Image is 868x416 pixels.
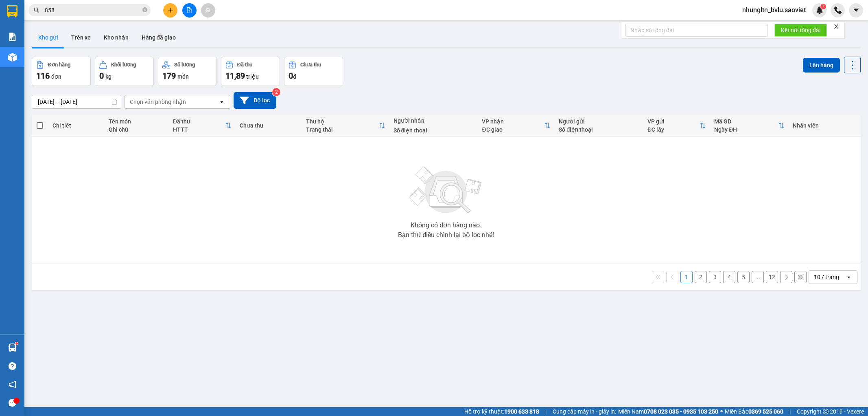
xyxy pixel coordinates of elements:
button: Số lượng179món [158,57,217,86]
button: ... [752,271,764,283]
span: Cung cấp máy in - giấy in: [553,407,616,416]
img: warehouse-icon [8,343,17,352]
div: Ngày ĐH [714,126,778,133]
span: close-circle [142,7,147,14]
strong: 0708 023 035 - 0935 103 250 [644,408,718,415]
div: Tên món [109,118,164,125]
span: 179 [162,71,176,81]
input: Tìm tên, số ĐT hoặc mã đơn [45,6,141,15]
button: 12 [766,271,778,283]
button: Hàng đã giao [135,28,182,47]
div: VP gửi [647,118,700,125]
img: svg+xml;base64,PHN2ZyBjbGFzcz0ibGlzdC1wbHVnX19zdmciIHhtbG5zPSJodHRwOi8vd3d3LnczLm9yZy8yMDAwL3N2Zy... [405,162,487,219]
div: Khối lượng [111,62,136,68]
div: Người nhận [394,117,474,124]
sup: 2 [272,88,280,96]
div: HTTT [173,126,225,133]
span: | [789,407,791,416]
input: Nhập số tổng đài [625,24,768,37]
strong: 0369 525 060 [748,408,783,415]
div: Chi tiết [52,122,101,129]
div: Chọn văn phòng nhận [130,98,186,106]
div: Chưa thu [240,122,298,129]
span: Hỗ trợ kỹ thuật: [464,407,539,416]
button: Kết nối tổng đài [774,24,827,37]
span: ⚪️ [720,410,723,413]
img: warehouse-icon [8,53,17,62]
span: copyright [823,409,829,414]
button: 3 [709,271,721,283]
span: notification [9,381,16,388]
img: solution-icon [8,33,17,41]
sup: 1 [820,4,826,9]
span: aim [205,7,211,13]
div: Số lượng [174,62,195,68]
img: icon-new-feature [816,7,823,14]
button: Trên xe [65,28,97,47]
div: Ghi chú [109,126,164,133]
button: Đã thu11,89 triệu [221,57,280,86]
button: Khối lượng0kg [95,57,154,86]
button: 4 [723,271,735,283]
span: close-circle [142,7,147,12]
button: caret-down [849,3,863,18]
span: file-add [186,7,192,13]
th: Toggle SortBy [169,115,236,136]
button: Kho gửi [32,28,65,47]
div: Trạng thái [306,126,378,133]
div: Người gửi [559,118,639,125]
span: message [9,399,16,407]
div: ĐC giao [482,126,544,133]
span: plus [168,7,173,13]
sup: 1 [15,342,18,345]
div: Đã thu [173,118,225,125]
div: Số điện thoại [394,127,474,134]
div: Số điện thoại [559,126,639,133]
span: món [177,73,189,80]
span: 0 [99,71,104,81]
span: | [545,407,547,416]
button: 5 [737,271,750,283]
button: Bộ lọc [234,92,276,109]
span: triệu [246,73,259,80]
span: đơn [51,73,61,80]
div: Bạn thử điều chỉnh lại bộ lọc nhé! [398,232,494,238]
button: 2 [695,271,707,283]
button: Kho nhận [97,28,135,47]
div: Thu hộ [306,118,378,125]
img: phone-icon [834,7,842,14]
div: Không có đơn hàng nào. [411,222,481,229]
strong: 1900 633 818 [504,408,539,415]
span: 0 [289,71,293,81]
span: 1 [822,4,824,9]
span: nhungltn_bvlu.saoviet [736,5,812,15]
span: Miền Bắc [725,407,783,416]
svg: open [219,99,225,105]
th: Toggle SortBy [302,115,389,136]
svg: open [846,274,852,280]
div: VP nhận [482,118,544,125]
span: close [833,24,839,29]
span: Kết nối tổng đài [781,26,820,35]
span: caret-down [853,7,860,14]
button: file-add [182,3,197,18]
span: 11,89 [225,71,245,81]
span: đ [293,73,296,80]
img: logo-vxr [7,5,17,18]
div: Nhân viên [793,122,856,129]
span: question-circle [9,362,16,370]
button: 1 [680,271,693,283]
button: Đơn hàng116đơn [32,57,91,86]
div: 10 / trang [814,273,839,281]
div: Đơn hàng [48,62,70,68]
span: kg [105,73,112,80]
span: 116 [36,71,50,81]
div: Chưa thu [300,62,321,68]
button: plus [163,3,177,18]
button: Chưa thu0đ [284,57,343,86]
span: Miền Nam [618,407,718,416]
input: Select a date range. [32,95,121,108]
button: aim [201,3,215,18]
th: Toggle SortBy [643,115,710,136]
th: Toggle SortBy [710,115,789,136]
